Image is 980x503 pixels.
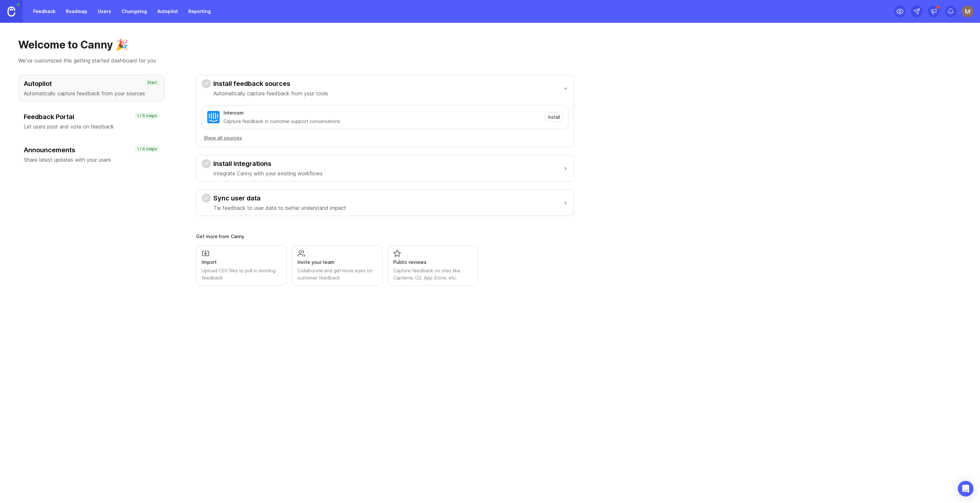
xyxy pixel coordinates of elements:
img: Canny Home [7,7,15,17]
div: Collaborate and get more eyes on customer feedback [297,267,377,281]
h3: Feedback Portal [24,112,159,121]
button: AutopilotAutomatically capture feedback from your sourcesStart [18,75,165,102]
p: Share latest updates with your users [24,156,159,164]
button: Install [545,113,563,122]
a: Changelog [118,6,151,17]
img: Mauricio André Cinelli [962,6,973,17]
a: Invite your teamCollaborate and get more eyes on customer feedback [292,245,382,286]
div: Install feedback sourcesAutomatically capture feedback from your tools [202,101,569,147]
h3: Install feedback sources [213,79,328,88]
a: Users [94,6,115,17]
p: Automatically capture feedback from your tools [213,89,328,97]
p: Automatically capture feedback from your sources [24,89,159,97]
a: ImportUpload CSV files to pull in existing feedback [196,245,287,286]
a: Public reviewsCapture feedback on sites like Capterra, G2, App Store, etc. [388,245,478,286]
div: Capture feedback on sites like Capterra, G2, App Store, etc. [393,267,473,281]
div: Public reviews [393,259,473,266]
button: Install integrationsIntegrate Canny with your existing workflows [202,155,569,181]
a: Show all sources [202,134,569,142]
p: Let users post and vote on feedback [24,123,159,130]
button: Install feedback sourcesAutomatically capture feedback from your tools [202,75,569,101]
a: Roadmap [62,6,91,17]
div: Open Intercom Messenger [958,481,973,496]
a: Feedback [29,6,59,17]
div: Upload CSV files to pull in existing feedback [202,267,281,281]
p: Start [147,80,157,85]
p: Tie feedback to user data to better understand impact [213,204,346,212]
button: AnnouncementsShare latest updates with your users1 / 4 steps [18,141,165,168]
p: 1 / 4 steps [137,146,157,152]
div: Intercom [223,109,244,116]
a: Autopilot [153,6,182,17]
span: Install [548,114,560,120]
h3: Sync user data [213,194,346,203]
button: Sync user dataTie feedback to user data to better understand impact [202,190,569,216]
p: Integrate Canny with your existing workflows [213,170,323,177]
button: Feedback PortalLet users post and vote on feedback1 / 5 steps [18,108,165,135]
p: We've customized this getting started dashboard for you [18,57,962,64]
div: Invite your team [297,259,377,266]
h3: Announcements [24,145,159,155]
h3: Install integrations [213,159,323,168]
div: Import [202,259,281,266]
div: Get more from Canny [196,234,574,239]
button: Show all sources [202,134,244,142]
a: Reporting [184,6,215,17]
h1: Welcome to Canny 🎉 [18,38,962,51]
p: 1 / 5 steps [137,113,157,118]
img: Intercom [207,111,220,123]
h3: Autopilot [24,79,159,88]
div: Capture feedback in customer support conversations [223,118,541,125]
